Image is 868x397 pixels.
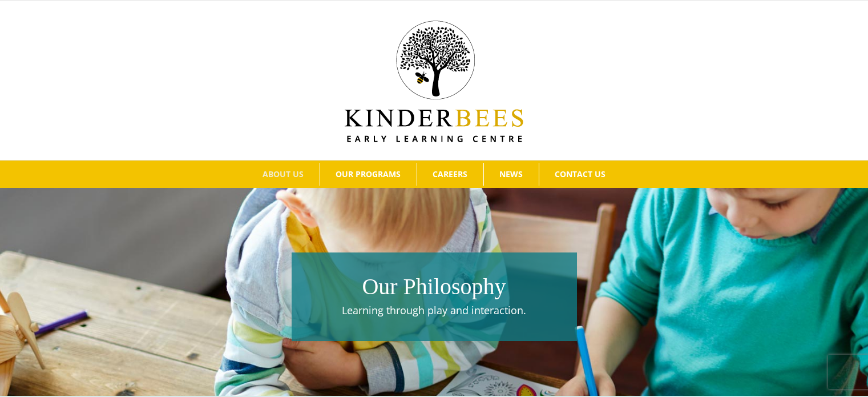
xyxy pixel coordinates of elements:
span: CONTACT US [555,170,605,178]
span: ABOUT US [263,170,304,178]
span: CAREERS [433,170,467,178]
span: OUR PROGRAMS [336,170,401,178]
a: CONTACT US [539,163,621,186]
a: ABOUT US [247,163,320,186]
a: CAREERS [417,163,483,186]
nav: Main Menu [17,161,851,188]
img: Kinder Bees Logo [345,21,523,142]
a: OUR PROGRAMS [320,163,417,186]
p: Learning through play and interaction. [297,303,571,318]
h1: Our Philosophy [297,271,571,303]
a: NEWS [484,163,539,186]
span: NEWS [499,170,523,178]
